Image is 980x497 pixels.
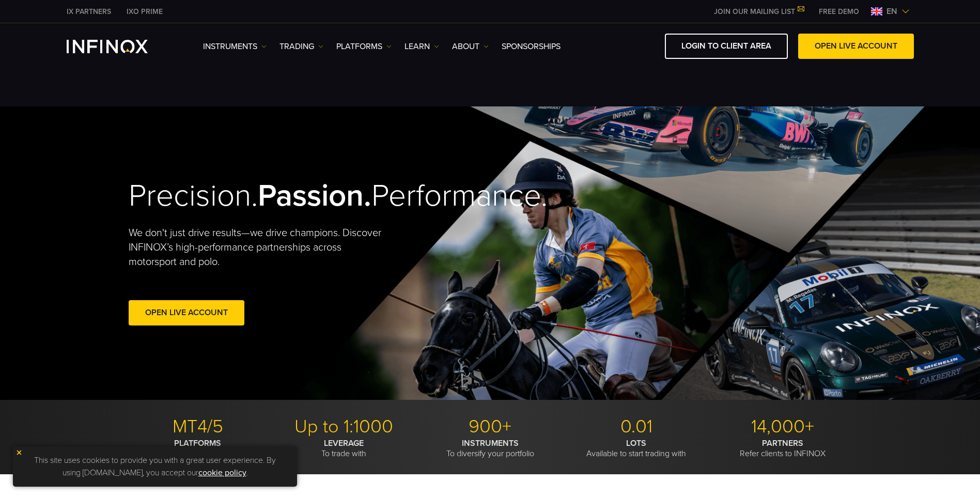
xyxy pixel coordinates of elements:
[567,438,706,459] p: Available to start trading with
[421,415,559,438] p: 900+
[421,438,559,459] p: To diversify your portfolio
[626,438,646,448] strong: LOTS
[129,415,267,438] p: MT4/5
[324,438,364,448] strong: LEVERAGE
[198,468,246,478] a: cookie policy
[405,40,439,53] a: Learn
[706,7,811,16] a: JOIN OUR MAILING LIST
[67,40,172,53] a: INFINOX Logo
[762,438,803,448] strong: PARTNERS
[119,6,170,17] a: INFINOX
[462,438,519,448] strong: INSTRUMENTS
[203,40,267,53] a: Instruments
[129,300,244,325] a: Open Live Account
[452,40,489,53] a: ABOUT
[665,34,788,59] a: LOGIN TO CLIENT AREA
[882,5,901,18] span: en
[258,177,371,214] strong: Passion.
[129,177,454,215] h2: Precision. Performance.
[275,438,413,459] p: To trade with
[502,40,561,53] a: SPONSORSHIPS
[336,40,392,53] a: PLATFORMS
[279,40,323,53] a: TRADING
[713,415,852,438] p: 14,000+
[59,6,119,17] a: INFINOX
[15,449,23,456] img: yellow close icon
[18,452,292,482] p: This site uses cookies to provide you with a great user experience. By using [DOMAIN_NAME], you a...
[129,226,389,269] p: We don't just drive results—we drive champions. Discover INFINOX’s high-performance partnerships ...
[174,438,221,448] strong: PLATFORMS
[811,6,867,17] a: INFINOX MENU
[713,438,852,459] p: Refer clients to INFINOX
[798,34,914,59] a: OPEN LIVE ACCOUNT
[275,415,413,438] p: Up to 1:1000
[129,438,267,459] p: With modern trading tools
[567,415,706,438] p: 0.01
